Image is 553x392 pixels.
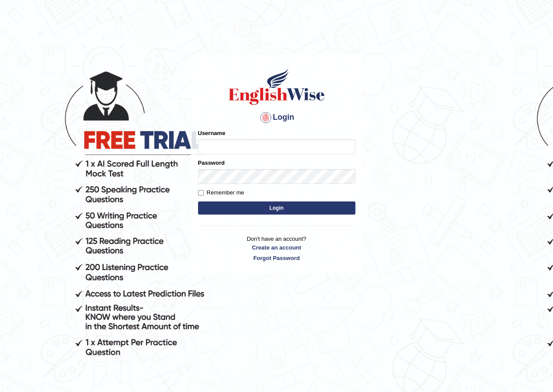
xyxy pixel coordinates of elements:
[198,243,355,252] a: Create an account
[198,111,355,125] h4: Login
[198,188,244,197] label: Remember me
[198,201,355,215] button: Login
[198,235,355,262] p: Don't have an account?
[198,159,225,167] label: Password
[227,67,327,106] img: Logo of English Wise sign in for intelligent practice with AI
[198,254,355,262] a: Forgot Password
[198,190,204,196] input: Remember me
[198,129,226,137] label: Username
